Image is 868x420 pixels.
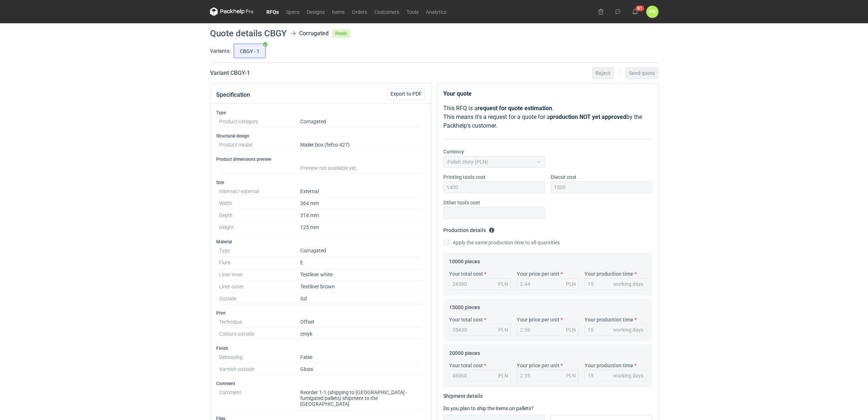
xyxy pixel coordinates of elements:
[210,69,250,77] h2: Variant CBGY - 1
[300,328,422,340] dd: cmyk
[566,326,576,333] div: PLN
[443,239,560,246] label: Apply the same production time to all quantities
[219,293,300,305] dt: Outside
[210,47,230,55] label: Variants:
[498,280,508,288] div: PLN
[219,116,300,128] dt: Product category
[300,139,422,151] dd: Mailer box (fefco 427)
[216,133,425,139] h3: Structural design
[216,345,425,351] h3: Finish
[300,351,422,363] dd: False
[613,280,643,288] div: working days
[216,86,250,104] button: Specification
[219,209,300,221] dt: Depth
[300,281,422,293] dd: Testliner brown
[498,372,508,379] div: PLN
[391,91,422,96] span: Export to PDF
[629,6,641,17] button: 81
[613,372,643,379] div: working days
[443,224,495,233] legend: Production details
[371,7,403,16] a: Customers
[646,6,658,18] button: MK
[449,362,483,369] label: Your total cost
[626,67,658,79] button: Send quote
[584,362,633,369] label: Your production time
[443,390,483,399] legend: Shipment details
[584,270,633,277] label: Your production time
[219,351,300,363] dt: Debossing
[422,7,450,16] a: Analytics
[216,310,425,316] h3: Print
[216,381,425,387] h3: Comment
[584,316,633,323] label: Your production time
[219,257,300,269] dt: Flute
[449,316,483,323] label: Your total cost
[443,173,485,181] label: Printing tools cost
[595,71,610,76] span: Reject
[300,293,422,305] dd: Gd
[219,316,300,328] dt: Technique
[300,197,422,209] dd: 364 mm
[219,185,300,197] dt: Internal / external
[443,199,480,206] label: Other tools cost
[443,148,464,155] label: Currency
[234,44,266,58] label: CBGY - 1
[332,29,350,38] span: Ready
[216,180,425,185] h3: Size
[348,7,371,16] a: Orders
[300,165,357,171] span: Preview not available yet.
[443,90,472,97] strong: Your quote
[300,209,422,221] dd: 314 mm
[613,326,643,333] div: working days
[646,6,658,18] div: Martyna Kasperska
[216,156,425,162] h3: Product dimensions preview
[219,139,300,151] dt: Product model
[216,239,425,245] h3: Material
[219,328,300,340] dt: Colours outside
[300,316,422,328] dd: Offset
[300,269,422,281] dd: Testliner white
[443,104,652,130] p: This RFQ is a . This means it's a request for a quote for a by the Packhelp's customer.
[210,7,254,16] svg: Packhelp Pro
[443,405,534,411] label: Do you plan to ship the items on pallets?
[282,7,303,16] a: Specs
[449,301,480,310] legend: 15000 pieces
[219,221,300,233] dt: Height
[449,270,483,277] label: Your total cost
[300,363,422,375] dd: Gloss
[219,197,300,209] dt: Width
[219,269,300,281] dt: Liner inner
[566,372,576,379] div: PLN
[300,257,422,269] dd: E
[550,113,626,120] strong: production NOT yet approved
[263,7,282,16] a: RFQs
[219,281,300,293] dt: Liner outer
[219,363,300,375] dt: Varnish outside
[299,29,329,38] div: Corrugated
[551,173,576,181] label: Diecut cost
[210,29,287,38] h1: Quote details CBGY
[387,88,425,100] button: Export to PDF
[216,110,425,116] h3: Type
[300,387,422,410] dd: Reorder 1-1 (shipping to [GEOGRAPHIC_DATA] - fumigated pallets) shipment to the [GEOGRAPHIC_DATA]
[566,280,576,288] div: PLN
[477,105,552,112] strong: request for quote estimation
[498,326,508,333] div: PLN
[300,185,422,197] dd: External
[300,116,422,128] dd: Corrugated
[592,67,614,79] button: Reject
[403,7,422,16] a: Tools
[303,7,328,16] a: Designs
[219,387,300,410] dt: Comment
[517,270,559,277] label: Your price per unit
[300,221,422,233] dd: 125 mm
[449,256,480,264] legend: 10000 pieces
[629,71,655,76] span: Send quote
[449,347,480,356] legend: 20000 pieces
[517,362,559,369] label: Your price per unit
[300,245,422,257] dd: Corrugated
[219,245,300,257] dt: Type
[517,316,559,323] label: Your price per unit
[328,7,348,16] a: Items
